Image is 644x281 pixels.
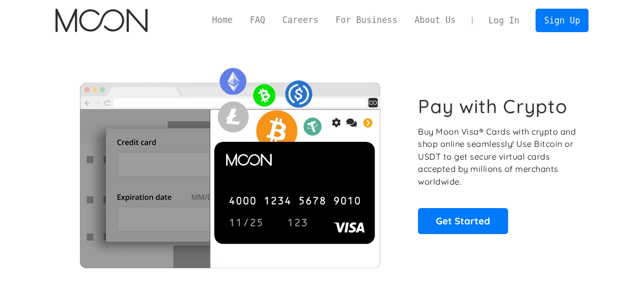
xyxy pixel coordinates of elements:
a: For Business [327,14,406,27]
p: Buy Moon Visa® Cards with crypto and shop online seamlessly! Use Bitcoin or USDT to get secure vi... [418,125,577,188]
img: Moon Cards let you spend your crypto anywhere Visa is accepted. [55,61,404,268]
a: Sign Up [536,9,589,32]
a: Get Started [418,208,508,234]
a: About Us [406,14,464,27]
a: Log In [480,9,528,32]
a: Home [204,14,241,27]
img: Moon Logo [55,9,148,32]
a: home [55,9,148,32]
a: FAQ [241,14,274,27]
a: Careers [274,14,327,27]
h1: Pay with Crypto [418,95,568,118]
